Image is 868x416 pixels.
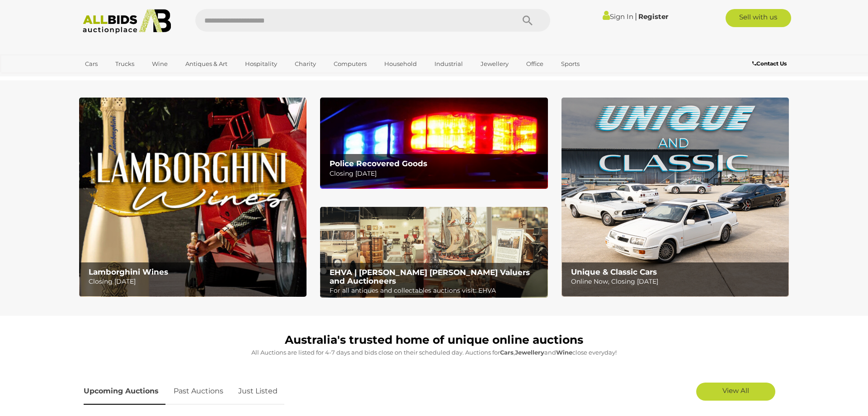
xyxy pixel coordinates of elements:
[555,56,585,71] a: Sports
[231,378,284,405] a: Just Listed
[638,12,668,21] a: Register
[84,378,165,405] a: Upcoming Auctions
[84,334,784,346] h1: Australia's trusted home of unique online auctions
[571,276,784,287] p: Online Now, Closing [DATE]
[561,98,789,297] a: Unique & Classic Cars Unique & Classic Cars Online Now, Closing [DATE]
[696,383,775,401] a: View All
[561,98,789,297] img: Unique & Classic Cars
[179,56,233,71] a: Antiques & Art
[79,56,104,71] a: Cars
[330,168,542,179] p: Closing [DATE]
[84,347,784,358] p: All Auctions are listed for 4-7 days and bids close on their scheduled day. Auctions for , and cl...
[752,59,789,69] a: Contact Us
[79,98,307,297] a: Lamborghini Wines Lamborghini Wines Closing [DATE]
[89,276,302,287] p: Closing [DATE]
[603,12,633,21] a: Sign In
[320,98,547,188] a: Police Recovered Goods Police Recovered Goods Closing [DATE]
[320,98,547,188] img: Police Recovered Goods
[289,56,322,71] a: Charity
[505,9,550,32] button: Search
[635,11,637,21] span: |
[722,386,749,395] span: View All
[520,56,549,71] a: Office
[167,378,230,405] a: Past Auctions
[752,60,787,67] b: Contact Us
[328,56,373,71] a: Computers
[378,56,423,71] a: Household
[78,9,176,34] img: Allbids.com.au
[146,56,174,71] a: Wine
[515,349,544,356] strong: Jewellery
[726,9,791,27] a: Sell with us
[475,56,514,71] a: Jewellery
[429,56,469,71] a: Industrial
[109,56,140,71] a: Trucks
[320,207,547,298] a: EHVA | Evans Hastings Valuers and Auctioneers EHVA | [PERSON_NAME] [PERSON_NAME] Valuers and Auct...
[330,285,542,296] p: For all antiques and collectables auctions visit: EHVA
[79,71,155,86] a: [GEOGRAPHIC_DATA]
[330,268,530,285] b: EHVA | [PERSON_NAME] [PERSON_NAME] Valuers and Auctioneers
[500,349,514,356] strong: Cars
[320,207,547,298] img: EHVA | Evans Hastings Valuers and Auctioneers
[89,267,168,276] b: Lamborghini Wines
[239,56,283,71] a: Hospitality
[79,98,307,297] img: Lamborghini Wines
[330,159,427,168] b: Police Recovered Goods
[571,267,657,276] b: Unique & Classic Cars
[556,349,572,356] strong: Wine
